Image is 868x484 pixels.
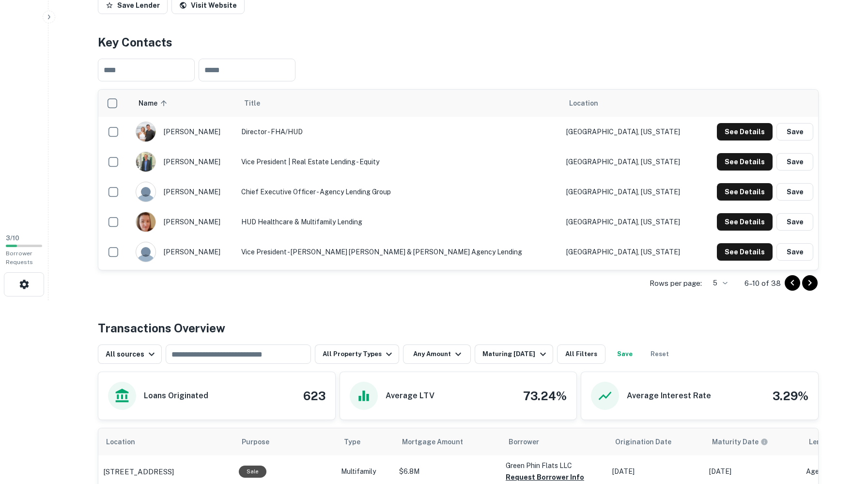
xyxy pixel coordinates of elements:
[717,213,773,231] button: See Details
[236,207,561,237] td: HUD Healthcare & Multifamily Lending
[712,437,781,447] span: Maturity dates displayed may be estimated. Please contact the lender for the most accurate maturi...
[403,344,471,364] button: Any Amount
[6,250,33,265] span: Borrower Requests
[315,344,399,364] button: All Property Types
[136,122,155,141] img: 1672771328494
[136,242,232,262] div: [PERSON_NAME]
[709,467,796,477] p: [DATE]
[136,152,155,172] img: 1543611327457
[344,436,360,448] span: Type
[386,390,434,402] h6: Average LTV
[103,466,174,478] p: [STREET_ADDRESS]
[336,428,394,455] th: Type
[98,319,225,337] h4: Transactions Overview
[234,428,336,455] th: Purpose
[136,122,232,142] div: [PERSON_NAME]
[717,123,773,141] button: See Details
[820,406,868,453] iframe: Chat Widget
[506,460,603,471] p: Green Phin Flats LLC
[776,183,813,201] button: Save
[561,207,699,237] td: [GEOGRAPHIC_DATA], [US_STATE]
[612,467,699,477] p: [DATE]
[136,182,232,202] div: [PERSON_NAME]
[561,147,699,177] td: [GEOGRAPHIC_DATA], [US_STATE]
[744,278,781,289] p: 6–10 of 38
[509,436,539,448] span: Borrower
[569,97,598,109] span: Location
[236,90,561,117] th: Title
[106,348,157,360] div: All sources
[475,344,553,364] button: Maturing [DATE]
[615,436,684,448] span: Origination Date
[717,153,773,171] button: See Details
[136,182,155,202] img: 9c8pery4andzj6ohjkjp54ma2
[650,278,702,289] p: Rows per page:
[341,467,389,477] p: Multifamily
[607,428,704,455] th: Origination Date
[644,344,675,364] button: Reset
[139,97,170,109] span: Name
[506,471,584,483] button: Request Borrower Info
[242,436,282,448] span: Purpose
[136,212,232,232] div: [PERSON_NAME]
[561,117,699,147] td: [GEOGRAPHIC_DATA], [US_STATE]
[236,147,561,177] td: Vice President | Real Estate Lending - Equity
[609,344,640,364] button: Save your search to get updates of matches that match your search criteria.
[776,123,813,141] button: Save
[98,33,819,51] h4: Key Contacts
[712,437,768,447] div: Maturity dates displayed may be estimated. Please contact the lender for the most accurate maturi...
[809,436,850,448] span: Lender Type
[773,387,808,405] h4: 3.29%
[712,437,759,447] h6: Maturity Date
[136,242,155,262] img: 9c8pery4andzj6ohjkjp54ma2
[706,276,729,290] div: 5
[402,436,476,448] span: Mortgage Amount
[717,243,773,261] button: See Details
[394,428,501,455] th: Mortgage Amount
[523,387,567,405] h4: 73.24%
[785,275,800,291] button: Go to previous page
[144,390,208,402] h6: Loans Originated
[704,428,801,455] th: Maturity dates displayed may be estimated. Please contact the lender for the most accurate maturi...
[776,243,813,261] button: Save
[136,152,232,172] div: [PERSON_NAME]
[399,467,496,477] p: $6.8M
[776,213,813,231] button: Save
[557,344,605,364] button: All Filters
[501,428,607,455] th: Borrower
[239,466,266,478] div: Sale
[98,428,234,455] th: Location
[131,90,236,117] th: Name
[6,234,19,242] span: 3 / 10
[236,117,561,147] td: Director - FHA/HUD
[244,97,273,109] span: Title
[627,390,711,402] h6: Average Interest Rate
[717,183,773,201] button: See Details
[561,90,699,117] th: Location
[303,387,325,405] h4: 623
[802,275,818,291] button: Go to next page
[106,436,148,448] span: Location
[561,237,699,267] td: [GEOGRAPHIC_DATA], [US_STATE]
[482,348,548,360] div: Maturing [DATE]
[98,90,818,267] div: scrollable content
[561,177,699,207] td: [GEOGRAPHIC_DATA], [US_STATE]
[103,466,229,478] a: [STREET_ADDRESS]
[136,212,155,232] img: 1699365369925
[236,237,561,267] td: Vice President - [PERSON_NAME] [PERSON_NAME] & [PERSON_NAME] Agency Lending
[236,177,561,207] td: Chief Executive Officer - Agency Lending Group
[776,153,813,171] button: Save
[98,344,162,364] button: All sources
